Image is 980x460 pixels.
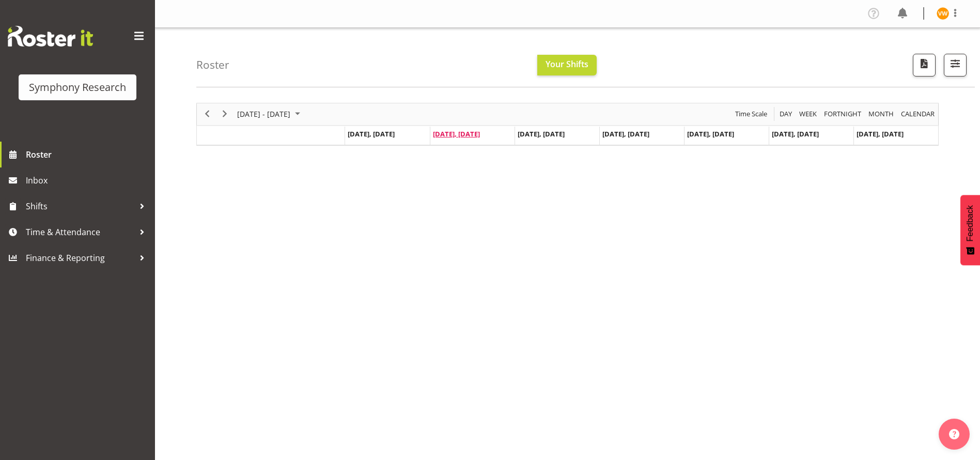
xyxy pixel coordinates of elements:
div: Timeline Week of September 30, 2025 [196,103,939,146]
div: next period [216,103,234,125]
div: Sep 29 - Oct 05, 2025 [234,103,306,125]
button: Month [899,108,937,120]
span: Fortnight [823,108,862,120]
div: Symphony Research [29,80,126,95]
button: Feedback - Show survey [960,195,980,265]
button: Download a PDF of the roster according to the set date range. [913,54,936,76]
span: Time & Attendance [26,224,134,240]
button: Timeline Day [778,108,794,120]
span: [DATE], [DATE] [518,129,565,139]
button: Next [218,108,232,120]
span: calendar [900,108,936,120]
img: help-xxl-2.png [949,429,959,439]
button: Previous [200,108,214,120]
span: Shifts [26,198,134,214]
span: Inbox [26,173,150,188]
button: Fortnight [822,108,863,120]
button: Timeline Month [867,108,896,120]
span: [DATE] - [DATE] [236,108,291,120]
span: [DATE], [DATE] [348,129,395,139]
span: [DATE], [DATE] [857,129,904,139]
img: Rosterit website logo [8,26,93,47]
h4: Roster [196,59,229,71]
span: Time Scale [734,108,768,120]
button: September 2025 [236,108,305,120]
span: [DATE], [DATE] [433,129,480,139]
span: Day [779,108,793,120]
span: Feedback [966,205,975,241]
div: previous period [198,103,216,125]
img: virginia-wheeler11875.jpg [937,7,949,20]
span: Your Shifts [546,58,588,70]
span: Week [798,108,818,120]
span: Roster [26,147,150,162]
span: [DATE], [DATE] [687,129,734,139]
button: Your Shifts [537,55,597,75]
span: Month [867,108,895,120]
button: Timeline Week [798,108,819,120]
span: Finance & Reporting [26,250,134,266]
button: Time Scale [734,108,769,120]
button: Filter Shifts [944,54,967,76]
span: [DATE], [DATE] [772,129,819,139]
span: [DATE], [DATE] [602,129,649,139]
